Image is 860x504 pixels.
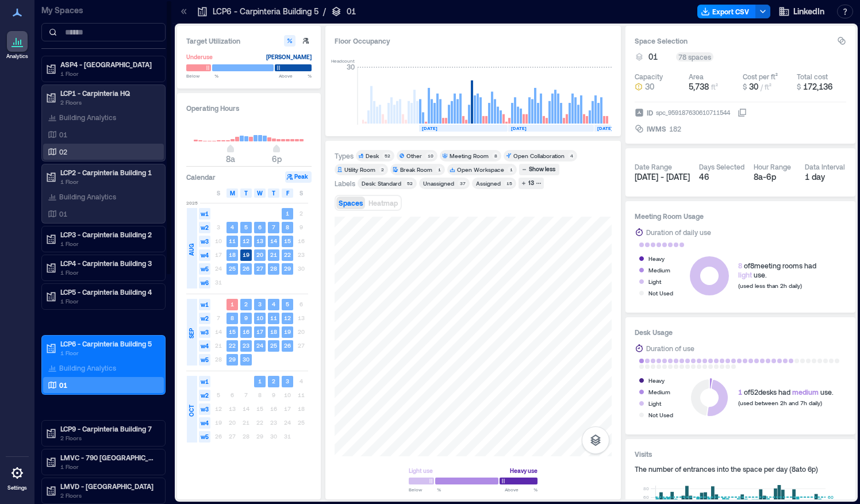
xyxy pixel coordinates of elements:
span: $ [797,83,801,91]
span: 6p [272,154,282,164]
div: Other [406,152,422,160]
div: Hour Range [754,162,791,171]
h3: Operating Hours [186,102,312,114]
div: Total cost [797,72,828,81]
div: 1 [436,166,443,173]
a: Analytics [3,28,32,63]
span: w6 [199,277,210,288]
span: w1 [199,299,210,310]
p: LMVD - [GEOGRAPHIC_DATA] [60,482,157,491]
span: [DATE] - [DATE] [635,172,690,182]
span: F [286,188,289,198]
p: LCP9 - Carpinteria Building 7 [60,424,157,433]
div: Desk [366,152,379,160]
span: 30 [749,82,758,91]
div: 10 [425,152,435,159]
div: Show less [527,164,557,175]
button: 182 [669,123,747,134]
text: 5 [286,301,289,307]
text: 29 [229,356,236,363]
h3: Calendar [186,171,216,183]
a: Settings [3,459,31,495]
text: 11 [229,237,236,244]
div: Data Interval [805,162,845,171]
span: S [300,188,303,198]
p: 01 [59,130,67,139]
text: 22 [284,251,291,258]
span: w4 [199,249,210,261]
button: $ 30 / ft² [743,81,792,93]
text: 16 [243,328,249,335]
div: Unassigned [423,179,454,187]
span: (used between 2h and 7h daily) [738,399,822,406]
div: Medium [648,386,670,398]
span: T [272,188,275,198]
div: The number of entrances into the space per day ( 8a to 6p ) [635,464,846,474]
text: 26 [243,265,249,272]
p: LCP6 - Carpinteria Building 5 [60,339,157,348]
text: 5 [244,224,248,230]
span: w5 [199,263,210,275]
text: 23 [243,342,249,349]
span: 172,136 [803,82,833,91]
span: ft² [711,83,718,91]
text: 12 [243,237,249,244]
div: [PERSON_NAME] [266,51,312,63]
text: 3 [258,301,262,307]
span: Heatmap [368,199,398,207]
span: w3 [199,236,210,247]
text: 21 [270,251,277,258]
span: 8a [226,154,235,164]
button: Spaces [336,197,365,209]
button: 30 [635,81,684,93]
text: [DATE] [511,125,527,131]
p: Building Analytics [59,113,116,122]
div: Not Used [648,287,673,299]
text: 28 [270,265,277,272]
div: Types [335,151,354,160]
div: Open Workspace [457,166,504,174]
div: Light [648,276,661,287]
div: 78 spaces [676,52,713,61]
button: Heatmap [366,197,400,209]
p: Settings [7,484,27,491]
p: 2 Floors [60,491,157,500]
text: 15 [284,237,291,244]
p: 1 Floor [60,297,157,306]
div: 2 [379,166,386,173]
span: w5 [199,431,210,443]
p: 1 Floor [60,177,157,186]
p: LCP3 - Carpinteria Building 2 [60,230,157,239]
div: Area [689,72,704,81]
div: Light use [409,465,433,476]
text: 4 [272,301,275,307]
span: LinkedIn [793,6,824,17]
text: 19 [284,328,291,335]
span: M [230,188,235,198]
span: T [244,188,248,198]
p: LCP1 - Carpinteria HQ [60,89,157,98]
text: 11 [270,314,277,321]
text: 1 [286,210,289,217]
span: w4 [199,340,210,352]
p: LCP4 - Carpinteria Building 3 [60,259,157,268]
text: 18 [270,328,277,335]
div: Duration of daily use [646,226,711,238]
span: IWMS [647,123,666,134]
text: 12 [284,314,291,321]
div: 1 day [805,171,847,183]
text: 29 [284,265,291,272]
button: Peak [285,171,312,183]
text: 2 [244,301,248,307]
text: 6 [258,224,262,230]
text: 1 [231,301,234,307]
div: Not Used [648,409,673,421]
div: Heavy use [510,465,537,476]
p: 2 Floors [60,98,157,107]
div: Light [648,398,661,409]
div: Meeting Room [450,152,489,160]
div: 8 [492,152,499,159]
text: 22 [229,342,236,349]
span: 5,738 [689,82,709,91]
span: w1 [199,208,210,220]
